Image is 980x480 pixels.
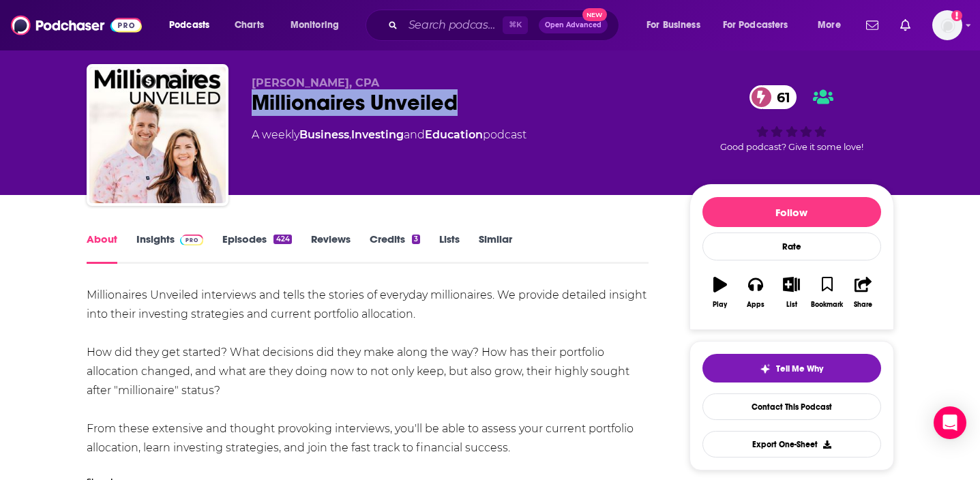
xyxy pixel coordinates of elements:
div: Apps [747,301,764,309]
div: Bookmark [811,301,843,309]
img: Podchaser - Follow, Share and Rate Podcasts [11,12,142,38]
div: Search podcasts, credits, & more... [378,10,632,41]
div: List [786,301,797,309]
span: [PERSON_NAME], CPA [252,76,379,89]
span: and [404,128,425,141]
button: List [773,268,809,317]
a: Episodes424 [222,232,291,264]
img: Millionaires Unveiled [89,67,226,203]
a: Charts [226,14,272,36]
span: More [818,16,841,35]
span: ⌘ K [503,16,528,34]
svg: Add a profile image [951,10,962,21]
div: 61Good podcast? Give it some love! [689,76,894,161]
img: tell me why sparkle [760,363,771,374]
a: Education [425,128,483,141]
button: Share [845,268,880,317]
div: Rate [702,232,881,260]
div: Play [713,301,727,309]
a: Contact This Podcast [702,393,881,420]
a: Show notifications dropdown [861,14,884,37]
div: 424 [273,235,291,244]
div: Share [854,301,872,309]
a: Similar [479,232,512,264]
span: For Podcasters [723,16,788,35]
span: 61 [763,85,797,109]
button: Apps [738,268,773,317]
span: Podcasts [169,16,209,35]
a: Business [299,128,349,141]
button: open menu [637,14,717,36]
button: Play [702,268,738,317]
button: Export One-Sheet [702,431,881,457]
div: Open Intercom Messenger [934,406,966,439]
a: Investing [351,128,404,141]
button: Follow [702,197,881,227]
a: Reviews [311,232,351,264]
a: Show notifications dropdown [895,14,916,37]
a: Lists [439,232,460,264]
span: , [349,128,351,141]
div: Millionaires Unveiled interviews and tells the stories of everyday millionaires. We provide detai... [87,286,649,457]
span: New [582,8,607,21]
button: open menu [281,14,357,36]
button: Show profile menu [932,10,962,40]
span: For Business [647,16,700,35]
span: Charts [235,16,264,35]
button: open menu [714,14,808,36]
span: Open Advanced [545,22,602,29]
span: Logged in as megcassidy [932,10,962,40]
button: tell me why sparkleTell Me Why [702,354,881,382]
span: Good podcast? Give it some love! [720,142,863,152]
button: Bookmark [810,268,845,317]
a: 61 [749,85,797,109]
button: Open AdvancedNew [539,17,608,33]
div: 3 [412,235,420,244]
button: open menu [808,14,858,36]
img: User Profile [932,10,962,40]
button: open menu [160,14,227,36]
a: InsightsPodchaser Pro [136,232,204,264]
div: A weekly podcast [252,127,526,143]
span: Tell Me Why [776,363,823,374]
a: About [87,232,117,264]
img: Podchaser Pro [180,235,204,245]
input: Search podcasts, credits, & more... [403,14,503,36]
a: Credits3 [370,232,420,264]
span: Monitoring [291,16,339,35]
